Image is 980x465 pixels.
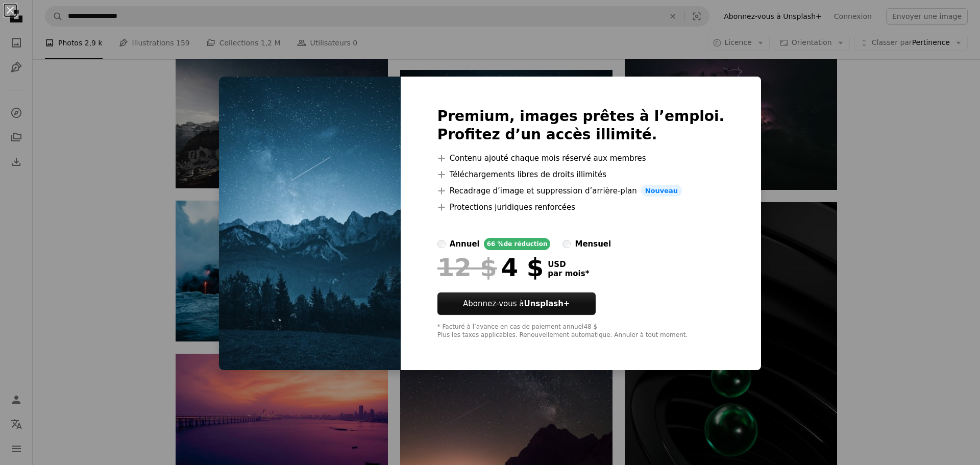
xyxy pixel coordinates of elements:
div: * Facturé à l’avance en cas de paiement annuel 48 $ Plus les taxes applicables. Renouvellement au... [437,323,725,339]
li: Contenu ajouté chaque mois réservé aux membres [437,152,725,164]
span: Nouveau [641,185,682,197]
strong: Unsplash+ [524,299,570,308]
h2: Premium, images prêtes à l’emploi. Profitez d’un accès illimité. [437,107,725,144]
input: annuel66 %de réduction [437,240,446,248]
div: mensuel [575,238,611,250]
li: Téléchargements libres de droits illimités [437,168,725,181]
button: Abonnez-vous àUnsplash+ [437,292,596,315]
div: annuel [450,238,480,250]
div: 4 $ [437,254,544,281]
span: USD [548,260,589,269]
li: Recadrage d’image et suppression d’arrière-plan [437,185,725,197]
input: mensuel [562,240,571,248]
img: premium_photo-1686157758105-b100bd44945c [219,77,401,371]
span: par mois * [548,269,589,278]
span: 12 $ [437,254,497,281]
li: Protections juridiques renforcées [437,201,725,213]
div: 66 % de réduction [484,238,551,250]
